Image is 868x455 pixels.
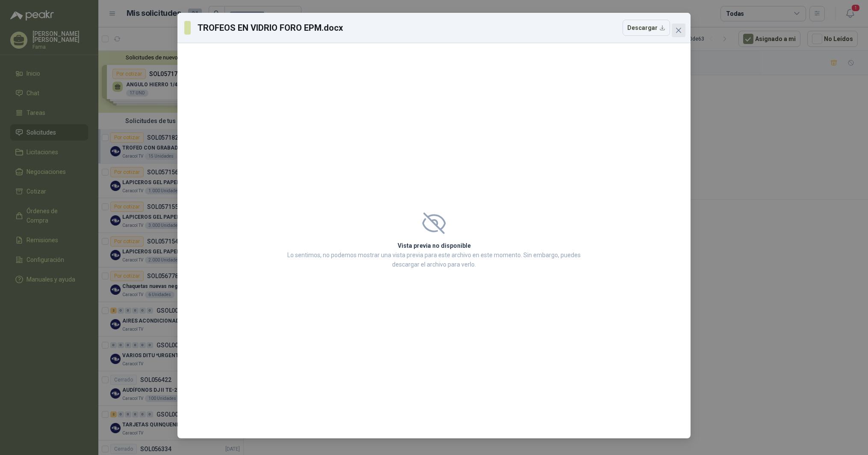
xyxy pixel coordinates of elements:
p: Lo sentimos, no podemos mostrar una vista previa para este archivo en este momento. Sin embargo, ... [285,250,583,269]
button: Descargar [623,20,670,36]
span: close [675,27,682,34]
button: Close [672,23,685,37]
h2: Vista previa no disponible [285,241,583,250]
h3: TROFEOS EN VIDRIO FORO EPM.docx [198,21,343,34]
